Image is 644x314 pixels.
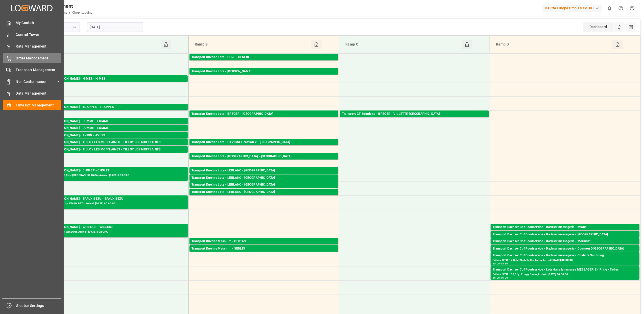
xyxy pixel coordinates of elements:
div: Transport Dachser Cof Foodservice - Dachser messagerie - Mormant [493,239,637,244]
div: Transport Dachser Cof Foodservice - Dachser messagerie - [GEOGRAPHIC_DATA] [493,232,637,237]
div: Pallets: 3,TU: 429,City: TILLOY LES MOFFLAINES,Arrival: [DATE] 00:00:00 [41,145,186,149]
div: 15:30 [501,262,508,265]
span: Data Management [16,91,61,96]
a: Control Tower [3,30,61,39]
div: Pallets: 13,TU: 10,City: [GEOGRAPHIC_DATA],Arrival: [DATE] 00:00:00 [192,145,336,149]
div: Pallets: ,TU: 72,City: [GEOGRAPHIC_DATA],Arrival: [DATE] 00:00:00 [41,124,186,128]
div: Ramp A [42,40,161,49]
div: Transport Dachser Cof Foodservice - Dachser messagerie - Cournon D'[GEOGRAPHIC_DATA] [493,246,637,251]
div: Pallets: 2,TU: 168,City: AVION,Arrival: [DATE] 00:00:00 [41,138,186,142]
span: Transport Management [16,67,61,73]
div: Transport Kuehne Lots - GAVIGNET camion 2 - [GEOGRAPHIC_DATA] [192,140,336,145]
div: 16:00 [501,277,508,279]
div: Pallets: ,TU: 26,City: CESTAS,Arrival: [DATE] 00:00:00 [192,244,336,248]
div: Transport [PERSON_NAME] - LOMME - LOMME [41,126,186,131]
div: Pallets: ,TU: 208,City: [GEOGRAPHIC_DATA],Arrival: [DATE] 00:00:00 [192,251,336,256]
div: Ramp C [343,40,462,49]
div: Pallets: 1,TU: ,City: [GEOGRAPHIC_DATA],Arrival: [DATE] 00:00:00 [192,195,336,199]
div: Transport Kuehne Lots - BREGER - [GEOGRAPHIC_DATA] [192,111,336,117]
a: Order Management [3,53,61,63]
button: Help Center [615,3,627,14]
div: Transport Kuehne Mess - m - CESTAS [192,239,336,244]
div: Pallets: ,TU: 1008,City: EPAUX BEZU,Arrival: [DATE] 00:00:00 [41,201,186,206]
button: Melitta Europa GmbH & Co. KG [542,3,604,13]
button: open menu [70,23,78,31]
div: Dashboard [583,22,614,32]
div: Transport [PERSON_NAME] - CHOLET - CHOLET [41,168,186,173]
div: Transport Kuehne Lots - LEBLANC - [GEOGRAPHIC_DATA] [192,168,336,173]
div: Transport Kuehne Lots - LEBLANC - [GEOGRAPHIC_DATA] [192,190,336,195]
a: Timeslot Management [3,100,61,110]
div: Pallets: ,TU: 90,City: WISSOUS,Arrival: [DATE] 00:00:00 [41,230,186,234]
div: Transport GT Solutions - BREGER - VILLETTE-[GEOGRAPHIC_DATA] [342,111,487,117]
span: My Cockpit [16,20,61,26]
div: Transport [PERSON_NAME] - WISSOUS - WISSOUS [41,225,186,230]
div: Transport Dachser Cof Foodservice - Dachser messagerie - Mions [493,225,637,230]
div: Pallets: 23,TU: 2954,City: [GEOGRAPHIC_DATA],Arrival: [DATE] 00:00:00 [41,173,186,177]
div: 15:30 [493,277,500,279]
a: Rate Management [3,41,61,51]
div: Pallets: 1,TU: ,City: Mions,Arrival: [DATE] 00:00:00 [493,230,637,234]
div: Pallets: 7,TU: 440,City: [GEOGRAPHIC_DATA],Arrival: [DATE] 00:00:00 [342,117,487,121]
div: Transport [PERSON_NAME] - LOMME - LOMME [41,119,186,124]
div: - [500,262,501,265]
div: Pallets: 7,TU: 248,City: [GEOGRAPHIC_DATA],Arrival: [DATE] 00:00:00 [192,159,336,163]
button: show 0 new notifications [604,3,615,14]
div: Transport Dachser Cof Foodservice - Lots dans la ramasse MESSAGERIE - Pringy Cedex [493,267,637,272]
div: Transport [PERSON_NAME] - NIMES - NIMES [41,76,186,81]
div: Transport Kuehne Mess - m - SENLIS [192,246,336,251]
div: Transport Dachser Cof Foodservice - Dachser messagerie - Chalette Sur Loing [493,253,637,258]
div: Pallets: 6,TU: 143,City: [GEOGRAPHIC_DATA],Arrival: [DATE] 00:00:00 [192,173,336,177]
div: Transport Kuehne Lots - [PERSON_NAME] [192,69,336,74]
span: Non Conformance [16,79,56,84]
div: Ramp B [193,40,311,49]
div: Melitta Europa GmbH & Co. KG [542,5,602,12]
div: Transport [PERSON_NAME] - EPAUX BEZU - EPAUX BEZU [41,196,186,201]
div: Pallets: 5,TU: 108,City: Pringy Cedex,Arrival: [DATE] 00:00:00 [493,272,637,277]
div: Pallets: 1,TU: 82,City: [GEOGRAPHIC_DATA],Arrival: [DATE] 00:00:00 [493,244,637,248]
div: Transport Kuehne Lots - LEBLANC - [GEOGRAPHIC_DATA] [192,182,336,187]
span: Sidebar Settings [16,303,62,308]
span: Timeslot Management [16,103,61,108]
div: Transport Kuehne Lots - [GEOGRAPHIC_DATA] - [GEOGRAPHIC_DATA] [192,154,336,159]
span: Order Management [16,56,61,61]
div: Transport [PERSON_NAME] - TILLOY LES MOFFLAINES - TILLOY LES MOFFLAINES [41,147,186,152]
div: Pallets: ,TU: 31,City: [GEOGRAPHIC_DATA],Arrival: [DATE] 00:00:00 [192,181,336,185]
div: Pallets: ,TU: 251,City: [GEOGRAPHIC_DATA],Arrival: [DATE] 00:00:00 [41,131,186,135]
span: Rate Management [16,44,61,49]
a: My Cockpit [3,18,61,28]
div: Transport Kuehne Lots - DERE - SENLIS [192,55,336,60]
input: DD-MM-YYYY [87,22,143,32]
div: Pallets: 2,TU: 626,City: [GEOGRAPHIC_DATA],Arrival: [DATE] 00:00:00 [192,60,336,64]
div: Transport [PERSON_NAME] - TILLOY LES MOFFLAINES - TILLOY LES MOFFLAINES [41,140,186,145]
div: Transport [PERSON_NAME] - AVION - AVION [41,133,186,138]
div: Pallets: 1,TU: 26,City: [GEOGRAPHIC_DATA],Arrival: [DATE] 00:00:00 [493,237,637,241]
div: Pallets: 3,TU: 163,City: [GEOGRAPHIC_DATA],Arrival: [DATE] 00:00:00 [41,81,186,86]
div: Pallets: 3,TU: 12,City: Chalette Sur Loing,Arrival: [DATE] 00:00:00 [493,258,637,262]
div: Pallets: 3,TU: 395,City: TILLOY LES MOFFLAINES,Arrival: [DATE] 00:00:00 [41,152,186,156]
div: 15:00 [493,262,500,265]
div: Ramp D [494,40,612,49]
div: Pallets: 1,TU: 16,City: Cournon D'Auvergne,Arrival: [DATE] 00:00:00 [493,251,637,256]
div: Transport Kuehne Lots - LEBLANC - [GEOGRAPHIC_DATA] [192,175,336,181]
a: Transport Management [3,65,61,75]
div: - [500,277,501,279]
span: Control Tower [16,32,61,37]
a: Data Management [3,88,61,98]
div: Pallets: 4,TU: 112,City: TRAPPES,Arrival: [DATE] 00:00:00 [41,110,186,114]
div: Transport [PERSON_NAME] - TRAPPES - TRAPPES [41,105,186,110]
div: Pallets: 16,TU: 256,City: CARQUEFOU,Arrival: [DATE] 00:00:00 [192,74,336,78]
div: Pallets: ,TU: 465,City: [GEOGRAPHIC_DATA],Arrival: [DATE] 00:00:00 [192,187,336,192]
div: Pallets: 1,TU: 175,City: [GEOGRAPHIC_DATA],Arrival: [DATE] 00:00:00 [192,117,336,121]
